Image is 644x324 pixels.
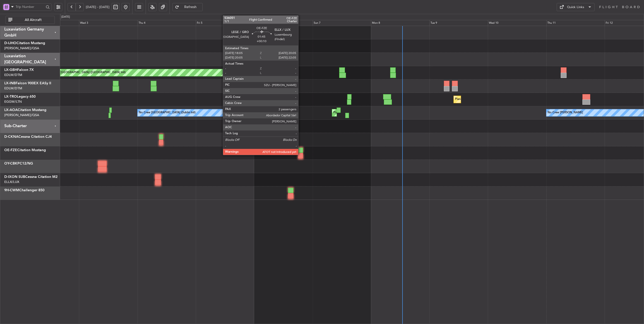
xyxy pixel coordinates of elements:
[4,188,44,192] a: 9H-CWMChallenger 850
[4,82,51,85] a: LX-INBFalcon 900EX EASy II
[4,68,17,72] span: LX-GBH
[4,148,17,152] span: OE-FZE
[86,5,110,9] span: [DATE] - [DATE]
[557,3,595,11] button: Quick Links
[548,109,583,117] div: No Crew [PERSON_NAME]
[254,20,312,26] div: Sat 6
[4,73,22,77] a: EDLW/DTM
[4,95,36,98] a: LX-TROLegacy 650
[567,5,584,10] div: Quick Links
[139,109,196,117] div: No Crew [GEOGRAPHIC_DATA] (Dublin Intl)
[180,5,201,9] span: Refresh
[4,86,22,91] a: EDLW/DTM
[4,135,18,139] span: D-CKNA
[313,20,371,26] div: Sun 7
[455,96,488,103] div: Planned Maint Dusseldorf
[4,188,19,192] span: 9H-CWM
[333,109,413,117] div: Planned Maint [GEOGRAPHIC_DATA] ([GEOGRAPHIC_DATA])
[4,41,45,45] a: D-IJHOCitation Mustang
[172,3,203,11] button: Refresh
[138,20,196,26] div: Thu 4
[4,108,46,112] a: LX-AOACitation Mustang
[4,180,19,184] a: ELLX/LUX
[4,82,16,85] span: LX-INB
[4,175,58,179] a: D-IXON SUBCessna Citation M2
[196,20,254,26] div: Fri 5
[4,148,46,152] a: OE-FZECitation Mustang
[546,20,605,26] div: Thu 11
[6,16,55,24] button: All Aircraft
[79,20,137,26] div: Wed 3
[4,162,17,165] span: OY-CBK
[4,175,25,179] span: D-IXON SUB
[488,20,546,26] div: Wed 10
[4,135,52,139] a: D-CKNACessna Citation CJ4
[4,113,39,117] a: [PERSON_NAME]/QSA
[4,95,17,98] span: LX-TRO
[16,3,44,11] input: Trip Number
[4,99,22,104] a: EGGW/LTN
[4,46,39,50] a: [PERSON_NAME]/QSA
[41,69,126,76] div: Planned Maint [GEOGRAPHIC_DATA] ([GEOGRAPHIC_DATA] Intl)
[4,41,16,45] span: D-IJHO
[13,18,53,22] span: All Aircraft
[4,68,34,72] a: LX-GBHFalcon 7X
[61,15,70,19] div: [DATE]
[430,20,488,26] div: Tue 9
[371,20,429,26] div: Mon 8
[4,108,18,112] span: LX-AOA
[4,162,33,165] a: OY-CBKPC12/NG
